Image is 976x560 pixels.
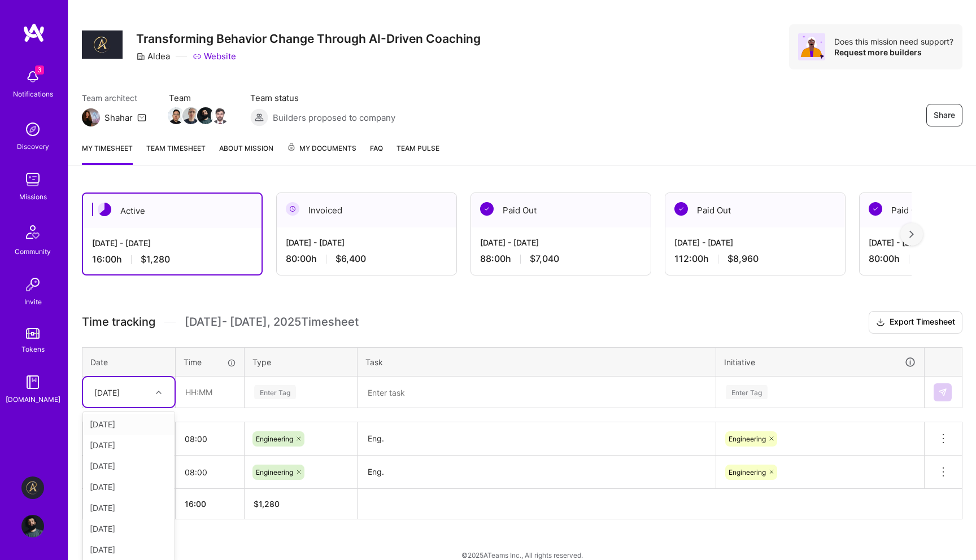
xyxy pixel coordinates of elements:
div: [DATE] - [DATE] [92,237,252,249]
h3: Transforming Behavior Change Through AI-Driven Coaching [136,32,481,46]
span: Engineering [729,435,766,443]
div: 16:00 h [92,253,252,265]
div: [DATE] - [DATE] [286,237,447,248]
input: HH:MM [176,457,244,487]
a: My timesheet [82,142,133,165]
a: Team Member Avatar [213,106,228,125]
div: Paid Out [665,193,845,228]
a: Team timesheet [146,142,206,165]
a: Website [193,50,236,62]
div: Paid Out [471,193,651,228]
a: Team Member Avatar [198,106,213,125]
div: [DATE] [83,476,175,497]
span: Team architect [82,92,146,104]
img: Team Member Avatar [182,107,199,124]
img: Paid Out [480,202,494,216]
input: HH:MM [176,424,244,454]
span: Engineering [256,435,293,443]
span: Engineering [256,468,293,476]
span: Builders proposed to company [273,112,395,124]
div: Does this mission need support? [834,36,953,47]
a: Team Member Avatar [184,106,198,125]
th: Type [245,347,358,377]
div: Enter Tag [254,383,296,401]
img: tokens [26,328,40,339]
div: Invite [24,296,42,308]
img: logo [23,23,45,43]
div: [DATE] [83,497,175,518]
div: [DATE] - [DATE] [674,237,836,248]
img: Invoiced [286,202,299,216]
img: Submit [938,388,947,397]
div: Request more builders [834,47,953,58]
img: guide book [21,371,44,393]
span: Engineering [729,468,766,476]
div: 112:00 h [674,253,836,265]
img: Team Member Avatar [168,107,185,124]
div: Community [15,246,51,257]
img: Community [19,218,46,246]
i: icon Download [876,317,885,329]
span: [DATE] - [DATE] , 2025 Timesheet [185,315,359,329]
button: Export Timesheet [869,311,962,334]
div: [DATE] [83,456,175,476]
div: Discovery [17,141,49,152]
input: HH:MM [176,377,243,407]
span: Team status [250,92,395,104]
img: right [909,230,914,238]
th: Date [82,347,176,377]
img: Builders proposed to company [250,108,268,126]
img: bell [21,65,44,88]
div: [DATE] [83,539,175,560]
img: Aldea: Transforming Behavior Change Through AI-Driven Coaching [21,476,44,499]
th: Task [358,347,716,377]
textarea: Eng. [359,457,714,488]
div: Tokens [21,343,45,355]
span: Team Pulse [396,144,439,152]
div: Aldea [136,50,170,62]
span: My Documents [287,142,356,155]
span: Time tracking [82,315,155,329]
img: Invite [21,273,44,296]
div: 80:00 h [286,253,447,265]
div: [DATE] [83,518,175,539]
span: Share [934,110,955,121]
a: FAQ [370,142,383,165]
a: Team Pulse [396,142,439,165]
img: Paid Out [869,202,882,216]
div: [DATE] - [DATE] [480,237,642,248]
i: icon Mail [137,113,146,122]
div: 88:00 h [480,253,642,265]
img: Paid Out [674,202,688,216]
div: Enter Tag [726,383,768,401]
div: [DATE] [83,435,175,456]
div: Notifications [13,88,53,100]
span: $ 1,280 [254,499,280,509]
div: Time [184,356,236,368]
span: $6,400 [335,253,366,265]
img: Team Architect [82,108,100,126]
img: Team Member Avatar [197,107,214,124]
div: Initiative [724,356,916,369]
span: Team [169,92,228,104]
div: Active [83,194,262,228]
th: 16:00 [176,489,245,519]
div: [DOMAIN_NAME] [6,393,60,405]
img: teamwork [21,168,44,191]
div: Invoiced [277,193,456,228]
textarea: Eng. [359,423,714,454]
a: My Documents [287,142,356,165]
a: About Mission [219,142,273,165]
span: $1,280 [141,253,170,265]
a: Aldea: Transforming Behavior Change Through AI-Driven Coaching [19,476,47,499]
button: Share [926,104,962,126]
th: Total [82,489,176,519]
i: icon CompanyGray [136,52,145,61]
img: discovery [21,118,44,141]
span: 3 [35,65,44,75]
div: [DATE] [83,414,175,435]
a: Team Member Avatar [169,106,184,125]
img: Avatar [798,33,825,60]
div: Shahar [104,112,133,124]
img: Active [98,203,111,216]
